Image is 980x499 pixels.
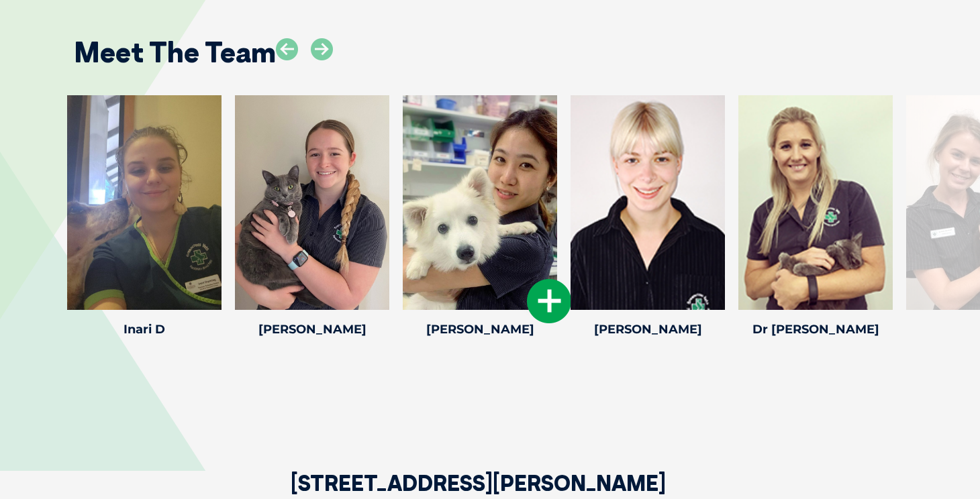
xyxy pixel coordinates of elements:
[67,323,222,335] h4: Inari D
[74,38,276,66] h2: Meet The Team
[571,323,725,335] h4: [PERSON_NAME]
[738,323,893,335] h4: Dr [PERSON_NAME]
[235,323,389,335] h4: [PERSON_NAME]
[403,323,557,335] h4: [PERSON_NAME]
